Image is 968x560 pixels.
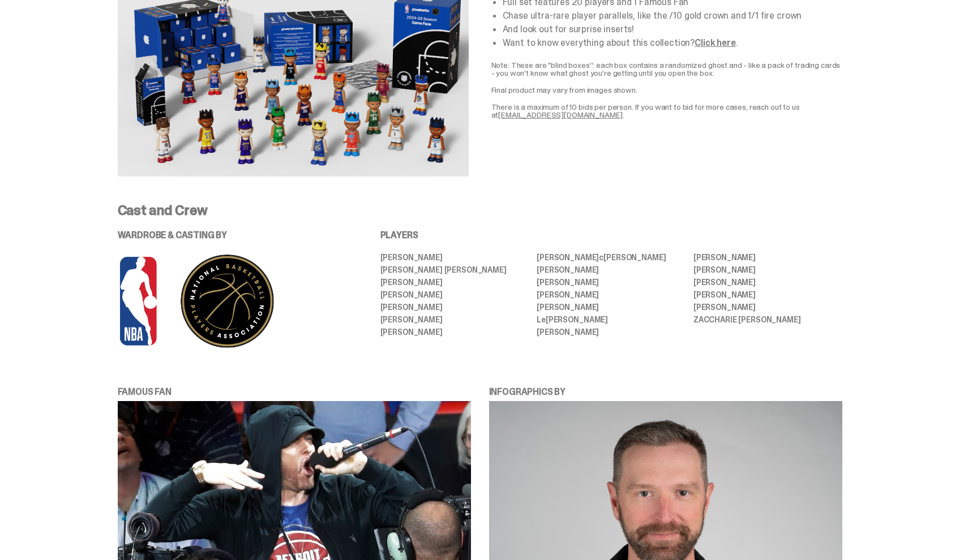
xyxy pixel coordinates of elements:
li: [PERSON_NAME] [380,291,529,299]
li: Want to know everything about this collection? . [503,38,842,48]
li: [PERSON_NAME] [537,291,686,299]
p: Cast and Crew [118,204,842,217]
li: [PERSON_NAME] [693,291,842,299]
li: L [PERSON_NAME] [537,316,686,324]
p: FAMOUS FAN [118,387,471,397]
li: [PERSON_NAME] [693,278,842,286]
p: INFOGRAPHICS BY [489,387,842,397]
a: Click here [695,37,735,49]
li: [PERSON_NAME] [380,303,529,311]
span: c [599,252,603,262]
li: [PERSON_NAME] [380,316,529,324]
img: NBA%20and%20PA%20logo%20for%20PDP-04.png [118,253,316,349]
li: [PERSON_NAME] [537,328,686,336]
li: And look out for surprise inserts! [503,25,842,34]
li: [PERSON_NAME] [537,266,686,274]
li: [PERSON_NAME] [693,266,842,274]
p: Note: These are "blind boxes”: each box contains a randomized ghost and - like a pack of trading ... [491,61,842,77]
li: [PERSON_NAME] [380,253,529,261]
p: WARDROBE & CASTING BY [118,231,349,240]
span: e [541,315,546,325]
li: Chase ultra-rare player parallels, like the /10 gold crown and 1/1 fire crown [503,11,842,20]
p: There is a maximum of 10 bids per person. If you want to bid for more cases, reach out to us at . [491,103,842,119]
li: [PERSON_NAME] [693,253,842,261]
li: [PERSON_NAME] [380,328,529,336]
li: [PERSON_NAME] [693,303,842,311]
li: [PERSON_NAME] [537,278,686,286]
li: [PERSON_NAME] [380,278,529,286]
li: [PERSON_NAME] [PERSON_NAME] [380,266,529,274]
li: ZACCHARIE [PERSON_NAME] [693,316,842,324]
p: Final product may vary from images shown. [491,86,842,94]
p: PLAYERS [380,231,842,240]
li: [PERSON_NAME] [PERSON_NAME] [537,253,686,261]
a: [EMAIL_ADDRESS][DOMAIN_NAME] [498,110,623,120]
li: [PERSON_NAME] [537,303,686,311]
